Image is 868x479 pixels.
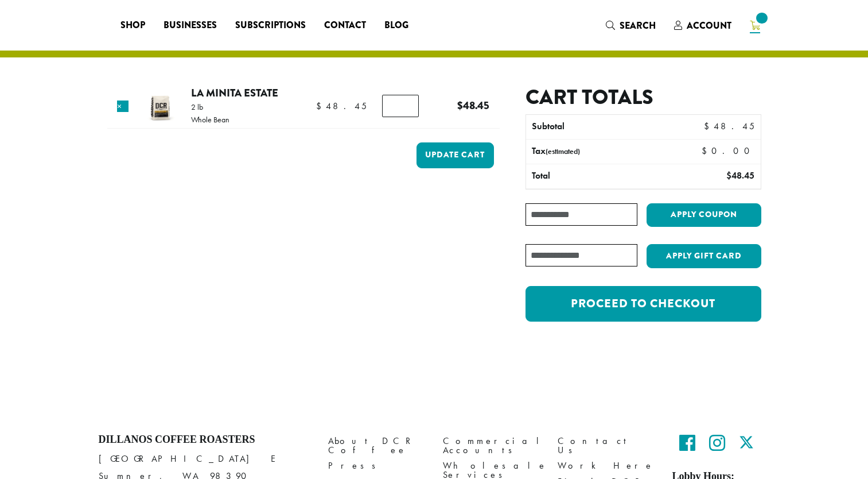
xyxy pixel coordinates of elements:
[647,203,761,227] button: Apply coupon
[526,286,761,322] a: Proceed to checkout
[235,18,306,33] span: Subscriptions
[111,16,154,34] a: Shop
[191,103,229,111] p: 2 lb
[597,16,665,35] a: Search
[99,434,311,446] h4: Dillanos Coffee Roasters
[328,434,426,458] a: About DCR Coffee
[457,98,463,113] span: $
[141,88,178,125] img: La Minita Estate
[328,458,426,474] a: Press
[526,140,692,164] th: Tax
[726,169,754,181] bdi: 48.45
[726,169,731,181] span: $
[620,19,656,32] span: Search
[117,101,129,112] a: Remove this item
[546,146,580,156] small: (estimated)
[384,18,408,33] span: Blog
[526,164,667,188] th: Total
[526,85,761,110] h2: Cart totals
[526,115,667,139] th: Subtotal
[443,434,540,458] a: Commercial Accounts
[704,120,754,132] bdi: 48.45
[558,434,655,458] a: Contact Us
[316,100,326,112] span: $
[191,115,229,123] p: Whole Bean
[316,100,367,112] bdi: 48.45
[120,18,145,33] span: Shop
[687,19,731,32] span: Account
[382,95,419,117] input: Product quantity
[647,244,761,268] button: Apply Gift Card
[702,145,711,157] span: $
[324,18,366,33] span: Contact
[457,98,489,113] bdi: 48.45
[417,142,494,168] button: Update cart
[704,120,714,132] span: $
[558,458,655,474] a: Work Here
[702,145,755,157] bdi: 0.00
[191,85,278,101] a: La Minita Estate
[164,18,217,33] span: Businesses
